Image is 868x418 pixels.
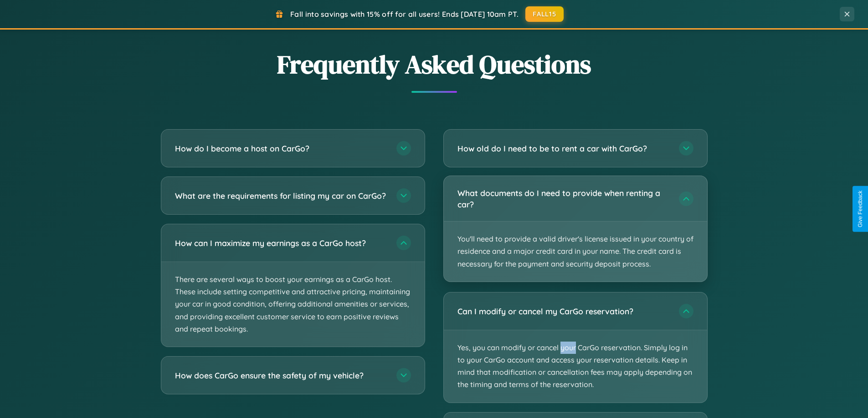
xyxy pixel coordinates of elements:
[457,306,670,317] h3: Can I modify or cancel my CarGo reservation?
[175,143,387,154] h3: How do I become a host on CarGo?
[857,191,863,227] div: Give Feedback
[175,190,387,201] h3: What are the requirements for listing my car on CarGo?
[444,222,707,282] p: You'll need to provide a valid driver's license issued in your country of residence and a major c...
[175,237,387,249] h3: How can I maximize my earnings as a CarGo host?
[161,262,425,347] p: There are several ways to boost your earnings as a CarGo host. These include setting competitive ...
[161,47,708,82] h2: Frequently Asked Questions
[457,187,670,210] h3: What documents do I need to provide when renting a car?
[444,330,707,403] p: Yes, you can modify or cancel your CarGo reservation. Simply log in to your CarGo account and acc...
[175,370,387,381] h3: How does CarGo ensure the safety of my vehicle?
[525,6,564,22] button: FALL15
[290,10,519,19] span: Fall into savings with 15% off for all users! Ends [DATE] 10am PT.
[457,143,670,154] h3: How old do I need to be to rent a car with CarGo?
